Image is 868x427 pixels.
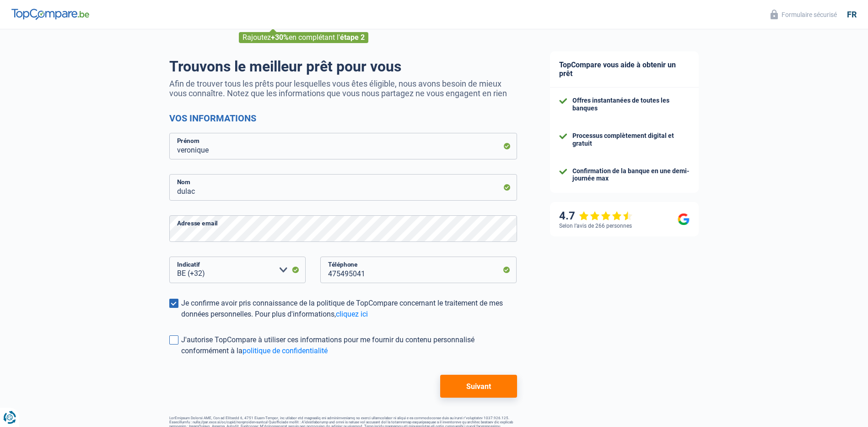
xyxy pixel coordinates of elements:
div: Selon l’avis de 266 personnes [559,223,632,229]
div: Processus complètement digital et gratuit [572,132,690,148]
div: 4.7 [559,209,633,223]
span: +30% [271,33,289,42]
h1: Trouvons le meilleur prêt pour vous [169,58,517,75]
div: J'autorise TopCompare à utiliser ces informations pour me fournir du contenu personnalisé conform... [181,334,517,356]
div: Je confirme avoir pris connaissance de la politique de TopCompare concernant le traitement de mes... [181,298,517,320]
div: fr [847,10,857,20]
button: Suivant [440,375,517,398]
div: TopCompare vous aide à obtenir un prêt [550,51,699,88]
div: Offres instantanées de toutes les banques [572,97,690,112]
div: Confirmation de la banque en une demi-journée max [572,167,690,183]
a: politique de confidentialité [243,346,328,355]
a: cliquez ici [336,310,368,318]
img: TopCompare Logo [11,9,89,20]
h2: Vos informations [169,113,517,124]
div: Rajoutez en complétant l' [239,32,368,43]
span: étape 2 [340,33,365,42]
input: 401020304 [320,257,517,283]
button: Formulaire sécurisé [765,7,842,22]
p: Afin de trouver tous les prêts pour lesquelles vous êtes éligible, nous avons besoin de mieux vou... [169,79,517,98]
